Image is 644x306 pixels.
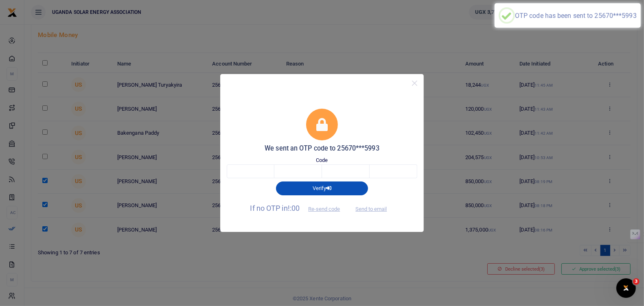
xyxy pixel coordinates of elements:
[616,278,636,298] iframe: Intercom live chat
[515,12,637,20] div: OTP code has been sent to 25670***5993
[633,278,640,285] span: 3
[288,204,300,212] span: !:00
[227,144,417,153] h5: We sent an OTP code to 25670***5993
[276,181,368,195] button: Verify
[409,77,421,89] button: Close
[250,204,347,212] span: If no OTP in
[316,156,328,164] label: Code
